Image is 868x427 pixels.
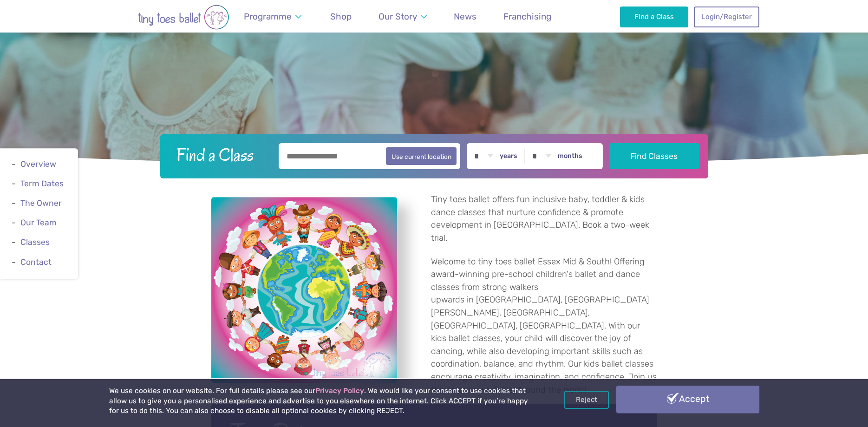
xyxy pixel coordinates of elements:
a: View full-size image [211,197,397,383]
span: News [454,11,476,22]
span: Shop [330,11,352,22]
a: Franchising [499,6,556,27]
p: Welcome to tiny toes ballet Essex Mid & South! Offering award-winning pre-school children's balle... [431,256,657,397]
a: Contact [20,257,52,267]
label: years [500,152,517,160]
span: Our Story [379,11,417,22]
button: Find Classes [609,143,699,169]
a: Classes [20,238,50,247]
a: The Owner [20,198,62,208]
a: Programme [240,6,306,27]
a: Privacy Policy [315,387,364,395]
span: Programme [244,11,292,22]
span: Franchising [503,11,551,22]
img: tiny toes ballet [109,5,258,30]
a: News [450,6,481,27]
a: Term Dates [20,179,64,188]
button: Use current location [386,147,457,165]
label: months [558,152,582,160]
a: Overview [20,159,56,169]
a: Find a Class [620,7,688,27]
p: Tiny toes ballet offers fun inclusive baby, toddler & kids dance classes that nurture confidence ... [431,193,657,244]
p: We use cookies on our website. For full details please see our . We would like your consent to us... [109,386,532,416]
a: Login/Register [694,7,759,27]
a: Accept [616,386,759,413]
h2: Find a Class [169,143,272,166]
a: Our Team [20,218,57,227]
a: Reject [564,391,609,408]
a: Shop [326,6,356,27]
a: Our Story [374,6,431,27]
